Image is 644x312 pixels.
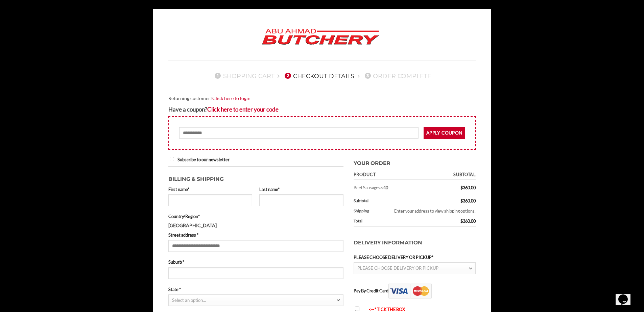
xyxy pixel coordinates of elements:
strong: × 40 [380,185,388,190]
label: PLEASE CHOOSE DELIVERY OR PICKUP [354,254,476,261]
td: Beef Sausages [354,180,427,196]
iframe: chat widget [616,285,637,305]
span: 1 [215,73,221,79]
label: Country/Region [168,213,343,220]
a: 1Shopping Cart [213,72,275,79]
div: Have a coupon? [168,105,476,114]
span: Subscribe to our newsletter [177,157,230,162]
img: Abu Ahmad Butchery [256,24,385,50]
th: Subtotal [427,170,476,180]
bdi: 360.00 [460,185,476,190]
h3: Billing & Shipping [168,172,343,184]
a: Enter your coupon code [207,106,279,113]
h3: Your order [354,156,476,168]
label: Pay By Credit Card [354,288,432,293]
th: Product [354,170,427,180]
div: Returning customer? [168,95,476,102]
font: <-- * TICK THE BOX [369,307,405,312]
span: $ [460,198,463,203]
a: 2Checkout details [283,72,354,79]
span: PLEASE CHOOSE DELIVERY OR PICKUP [357,265,438,271]
bdi: 360.00 [460,218,476,224]
span: $ [460,218,463,224]
strong: [GEOGRAPHIC_DATA] [168,222,217,228]
th: Subtotal [354,196,427,206]
label: Last name [259,186,343,193]
img: arrow-blink.gif [363,308,369,312]
label: State [168,286,343,293]
input: Subscribe to our newsletter [170,157,174,161]
span: Select an option… [172,297,206,303]
nav: Checkout steps [168,67,476,85]
label: First name [168,186,253,193]
span: $ [460,185,463,190]
label: Street address [168,232,343,238]
img: Pay By Credit Card [388,284,432,298]
bdi: 360.00 [460,198,476,203]
span: 2 [285,73,291,79]
td: Enter your address to view shipping options. [375,206,476,216]
h3: Delivery Information [354,232,476,254]
th: Shipping [354,206,375,216]
label: Suburb [168,259,343,265]
input: <-- * TICK THE BOX [355,307,359,311]
span: State [168,294,343,306]
button: Apply coupon [424,127,465,139]
th: Total [354,216,427,227]
a: Click here to login [212,95,251,101]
